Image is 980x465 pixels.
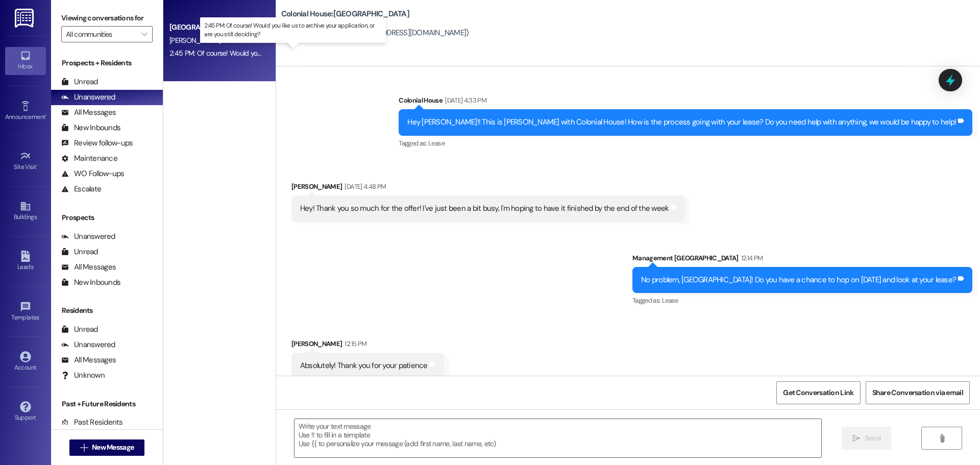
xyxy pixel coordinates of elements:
div: Maintenance [61,153,117,164]
div: New Inbounds [61,123,120,133]
i:  [80,444,88,452]
button: Share Conversation via email [866,381,970,404]
div: Unread [61,247,98,257]
div: 12:14 PM [739,253,763,263]
div: All Messages [61,107,116,118]
div: Unanswered [61,92,115,103]
div: [PERSON_NAME] [291,338,444,353]
div: Unknown [61,370,105,381]
div: New Inbounds [61,277,120,288]
div: Prospects + Residents [51,58,163,68]
i:  [852,434,860,443]
a: Templates • [5,298,46,326]
span: • [39,312,41,320]
button: New Message [69,439,145,456]
span: Share Conversation via email [872,387,963,398]
div: Prospects [51,212,163,223]
div: Review follow-ups [61,138,133,149]
div: 2:45 PM: Of course! Would you like us to archive your application, or are you still deciding? [169,48,434,58]
p: 2:45 PM: Of course! Would you like us to archive your application, or are you still deciding? [204,21,382,39]
div: 12:15 PM [342,338,366,349]
div: [DATE] 4:48 PM [342,181,386,192]
div: [DATE] 4:33 PM [443,95,486,106]
i:  [141,30,147,38]
div: Residents [51,305,163,316]
div: Past + Future Residents [51,399,163,409]
span: New Message [92,442,134,453]
button: Send [842,427,891,450]
div: Unanswered [61,231,115,242]
div: No problem, [GEOGRAPHIC_DATA]! Do you have a chance to hop on [DATE] and look at your lease? [641,275,956,285]
div: Unanswered [61,339,115,350]
div: Escalate [61,184,101,194]
div: All Messages [61,262,116,273]
div: Colonial House [399,95,972,109]
span: [PERSON_NAME] [169,36,220,45]
a: Leads [5,248,46,275]
a: Site Visit • [5,148,46,175]
b: Colonial House: [GEOGRAPHIC_DATA] [281,9,409,19]
span: Get Conversation Link [783,387,853,398]
div: Hey! Thank you so much for the offer! I've just been a bit busy, I'm hoping to have it finished b... [300,203,669,214]
a: Support [5,398,46,426]
div: Tagged as: [399,136,972,151]
div: [PERSON_NAME] [291,181,685,195]
a: Inbox [5,47,46,75]
div: Unread [61,77,98,87]
div: Hey [PERSON_NAME]!! This is [PERSON_NAME] with Colonial House! How is the process going with your... [407,117,956,128]
div: All Messages [61,355,116,365]
div: Unread [61,324,98,335]
label: Viewing conversations for [61,10,153,26]
div: Absolutely! Thank you for your patience [300,360,428,371]
div: Management [GEOGRAPHIC_DATA] [632,253,972,267]
div: WO Follow-ups [61,168,124,179]
span: • [37,162,38,169]
div: [GEOGRAPHIC_DATA] [169,22,264,33]
span: Send [865,433,880,444]
span: Lease [662,296,678,305]
span: Lease [428,139,445,148]
i:  [938,434,946,443]
span: • [45,112,47,119]
a: Account [5,348,46,376]
div: Tagged as: [632,293,972,308]
input: All communities [66,26,136,42]
button: Get Conversation Link [776,381,860,404]
img: ResiDesk Logo [15,9,36,28]
div: Past Residents [61,417,123,428]
a: Buildings [5,198,46,225]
